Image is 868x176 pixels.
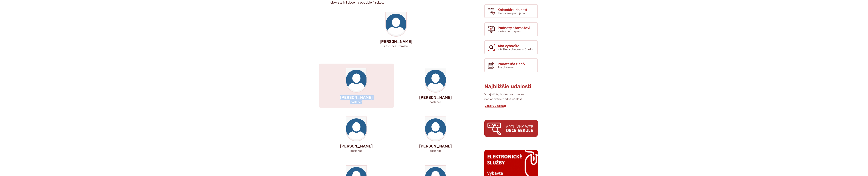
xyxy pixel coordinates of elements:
p: V najbližšej budúcnosti nie sú naplánované žiadne udalosti. [484,92,538,101]
span: Kalendár udalostí [498,8,527,12]
p: poslanec [404,100,467,104]
p: [PERSON_NAME] [325,144,388,148]
span: Pre občanov [498,66,514,69]
p: [PERSON_NAME] [325,39,467,44]
span: Ako vybavíte [498,44,533,48]
p: [PERSON_NAME] [404,95,467,100]
span: Vyriešme to spolu [498,30,521,33]
span: Podnety starostovi [498,26,530,30]
span: Plánované podujatia [498,12,525,15]
span: Podateľňa tlačív [498,62,525,66]
p: poslanec [404,149,467,152]
img: 146-1468479_my-profile-icon-blank-profile-picture-circle-hd [386,12,406,36]
img: archiv.png [484,120,538,137]
a: Všetky udalosti [484,104,506,107]
p: [PERSON_NAME] [325,95,388,100]
p: poslanec [325,149,388,152]
p: [PERSON_NAME] [404,144,467,148]
p: Zástupca starostu [325,44,467,48]
a: Podateľňa tlačív Pre občanov [484,58,538,72]
img: 146-1468479_my-profile-icon-blank-profile-picture-circle-hd [346,68,366,92]
a: Podnety starostovi Vyriešme to spolu [484,22,538,36]
img: 146-1468479_my-profile-icon-blank-profile-picture-circle-hd [425,117,446,141]
img: 146-1468479_my-profile-icon-blank-profile-picture-circle-hd [346,117,366,141]
span: Návšteva obecného úradu [498,48,533,51]
h3: Najbližšie udalosti [484,84,538,89]
a: Ako vybavíte Návšteva obecného úradu [484,40,538,54]
p: poslanec [325,100,388,104]
img: 146-1468479_my-profile-icon-blank-profile-picture-circle-hd [425,68,446,92]
a: Kalendár udalostí Plánované podujatia [484,4,538,18]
